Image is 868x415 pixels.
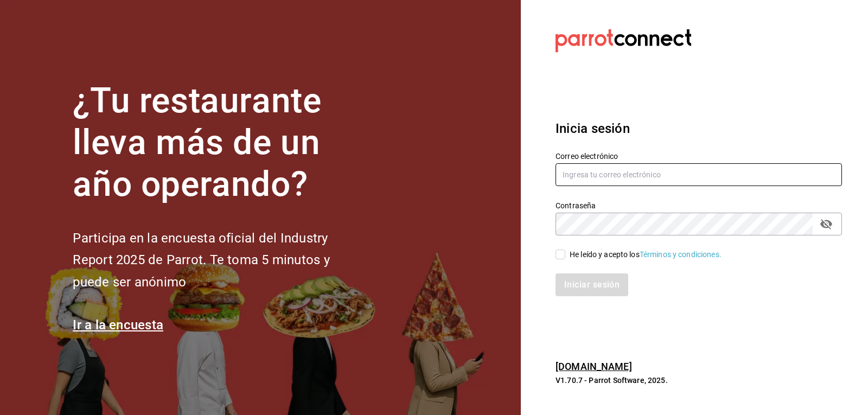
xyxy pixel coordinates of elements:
label: Correo electrónico [556,152,842,160]
a: Términos y condiciones. [640,250,722,259]
h2: Participa en la encuesta oficial del Industry Report 2025 de Parrot. Te toma 5 minutos y puede se... [73,227,366,293]
a: [DOMAIN_NAME] [556,361,632,372]
h1: ¿Tu restaurante lleva más de un año operando? [73,80,366,205]
div: He leído y acepto los [570,249,722,260]
h3: Inicia sesión [556,119,842,138]
label: Contraseña [556,202,842,209]
a: Ir a la encuesta [73,317,163,333]
button: passwordField [817,215,835,233]
p: V1.70.7 - Parrot Software, 2025. [556,375,842,386]
input: Ingresa tu correo electrónico [556,163,842,186]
